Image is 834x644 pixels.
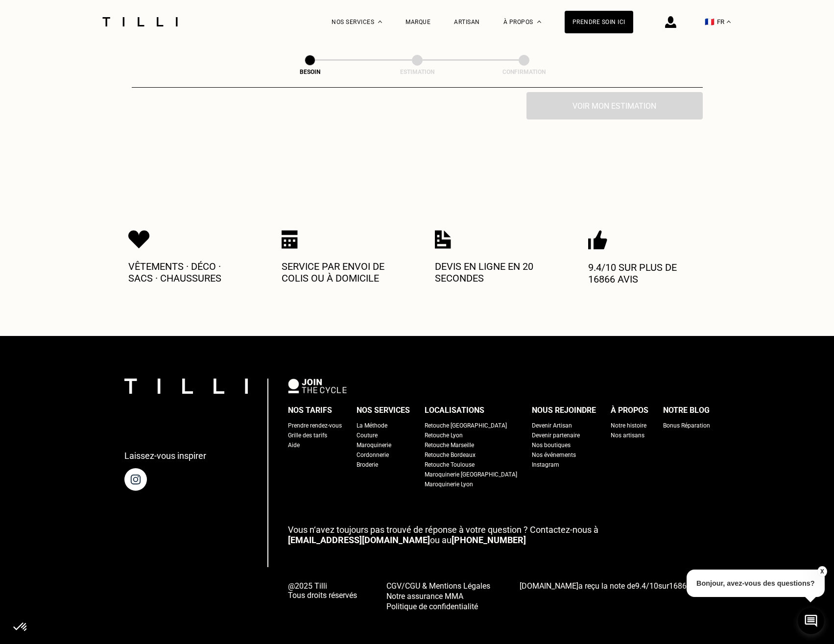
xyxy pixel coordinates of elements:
[532,421,572,430] a: Devenir Artisan
[357,460,378,470] a: Broderie
[425,403,484,418] div: Localisations
[124,468,147,491] img: page instagram de Tilli une retoucherie à domicile
[425,470,517,479] a: Maroquinerie [GEOGRAPHIC_DATA]
[288,535,430,545] a: [EMAIL_ADDRESS][DOMAIN_NAME]
[288,525,710,545] p: ou au
[520,581,578,591] span: [DOMAIN_NAME]
[665,16,676,28] img: icône connexion
[124,451,206,461] p: Laissez-vous inspirer
[532,430,580,440] a: Devenir partenaire
[128,230,150,249] img: Icon
[817,566,827,577] button: X
[368,69,466,75] div: Estimation
[357,421,387,430] a: La Méthode
[386,580,490,591] a: CGV/CGU & Mentions Légales
[649,581,658,591] span: 10
[635,581,658,591] span: /
[425,430,463,440] a: Retouche Lyon
[635,581,646,591] span: 9.4
[588,262,706,285] p: 9.4/10 sur plus de 16866 avis
[357,430,378,440] a: Couture
[435,230,451,249] img: Icon
[532,440,571,450] a: Nos boutiques
[288,430,327,440] a: Grille des tarifs
[386,602,478,611] span: Politique de confidentialité
[99,17,181,26] img: Logo du service de couturière Tilli
[588,230,607,250] img: Icon
[532,460,559,470] a: Instagram
[288,525,598,535] span: Vous n‘avez toujours pas trouvé de réponse à votre question ? Contactez-nous à
[357,403,410,418] div: Nos services
[435,261,552,284] p: Devis en ligne en 20 secondes
[532,450,576,460] a: Nos événements
[565,11,633,33] a: Prendre soin ici
[611,421,646,430] a: Notre histoire
[705,17,715,26] span: 🇫🇷
[282,230,298,249] img: Icon
[386,601,490,611] a: Politique de confidentialité
[357,450,389,460] a: Cordonnerie
[669,581,691,591] span: 16866
[727,21,731,23] img: menu déroulant
[288,421,342,430] a: Prendre rendez-vous
[425,479,473,489] a: Maroquinerie Lyon
[386,591,490,601] a: Notre assurance MMA
[425,440,474,450] a: Retouche Marseille
[282,261,399,284] p: Service par envoi de colis ou à domicile
[520,581,707,591] span: a reçu la note de sur avis.
[425,450,476,460] a: Retouche Bordeaux
[611,430,644,440] a: Nos artisans
[537,21,541,23] img: Menu déroulant à propos
[288,440,300,450] a: Aide
[454,19,480,25] a: Artisan
[532,403,596,418] div: Nous rejoindre
[378,21,382,23] img: Menu déroulant
[288,403,332,418] div: Nos tarifs
[687,570,825,597] p: Bonjour, avez-vous des questions?
[663,403,710,418] div: Notre blog
[425,460,475,470] a: Retouche Toulouse
[663,421,710,430] a: Bonus Réparation
[357,440,391,450] a: Maroquinerie
[405,19,430,25] a: Marque
[611,403,648,418] div: À propos
[386,581,490,591] span: CGV/CGU & Mentions Légales
[288,591,357,600] span: Tous droits réservés
[124,379,248,394] img: logo Tilli
[261,69,359,75] div: Besoin
[386,592,463,601] span: Notre assurance MMA
[475,69,573,75] div: Confirmation
[425,421,507,430] a: Retouche [GEOGRAPHIC_DATA]
[288,581,357,591] span: @2025 Tilli
[128,261,246,284] p: Vêtements · Déco · Sacs · Chaussures
[288,379,347,393] img: logo Join The Cycle
[452,535,526,545] a: [PHONE_NUMBER]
